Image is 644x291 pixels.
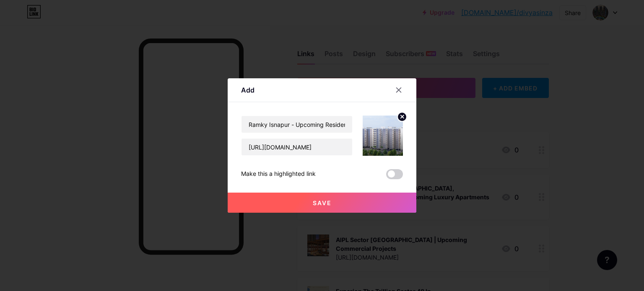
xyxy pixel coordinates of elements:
[363,116,403,156] img: link_thumbnail
[241,116,352,133] input: Title
[241,85,254,95] div: Add
[241,139,352,155] input: URL
[313,199,332,206] span: Save
[241,169,316,179] div: Make this a highlighted link
[228,193,416,213] button: Save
